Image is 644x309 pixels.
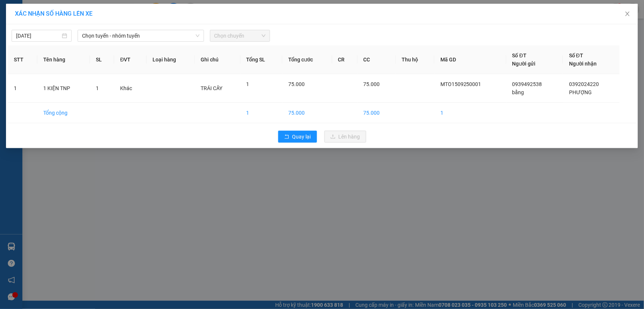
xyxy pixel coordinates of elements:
[195,34,200,38] span: down
[617,4,638,25] button: Close
[64,24,140,33] div: PHƯỢNG
[37,103,90,123] td: Tổng cộng
[201,85,222,91] span: TRÁI CÂY
[241,45,283,74] th: Tổng SL
[63,50,96,58] span: Chưa cước :
[37,45,90,74] th: Tên hàng
[569,52,583,58] span: Số ĐT
[358,103,396,123] td: 75.000
[396,45,434,74] th: Thu hộ
[278,131,317,143] button: rollbackQuay lại
[569,89,592,95] span: PHƯỢNG
[6,7,18,15] span: Gửi:
[114,74,147,103] td: Khác
[6,15,59,24] div: bằng
[16,32,60,40] input: 15/09/2025
[64,33,140,44] div: 0392024220
[15,10,92,17] span: XÁC NHẬN SỐ HÀNG LÊN XE
[569,81,599,87] span: 0392024220
[282,45,332,74] th: Tổng cước
[246,81,249,87] span: 1
[195,45,240,74] th: Ghi chú
[512,89,524,95] span: bằng
[147,45,195,74] th: Loại hàng
[282,103,332,123] td: 75.000
[8,45,37,74] th: STT
[434,45,506,74] th: Mã GD
[64,6,140,24] div: VP [GEOGRAPHIC_DATA]
[37,74,90,103] td: 1 KIỆN TNP
[90,45,114,74] th: SL
[625,11,631,17] span: close
[512,61,536,67] span: Người gửi
[63,48,141,58] div: 75.000
[434,103,506,123] td: 1
[512,52,527,58] span: Số ĐT
[64,7,81,15] span: Nhận:
[6,24,59,35] div: 0939492538
[6,6,59,15] div: Phường 8
[288,81,305,87] span: 75.000
[332,45,358,74] th: CR
[440,81,481,87] span: MTO1509250001
[114,45,147,74] th: ĐVT
[96,85,99,91] span: 1
[292,133,311,141] span: Quay lại
[284,134,289,140] span: rollback
[512,81,542,87] span: 0939492538
[324,131,366,143] button: uploadLên hàng
[358,45,396,74] th: CC
[569,61,597,67] span: Người nhận
[214,30,266,41] span: Chọn chuyến
[82,30,199,41] span: Chọn tuyến - nhóm tuyến
[8,74,37,103] td: 1
[364,81,380,87] span: 75.000
[241,103,283,123] td: 1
